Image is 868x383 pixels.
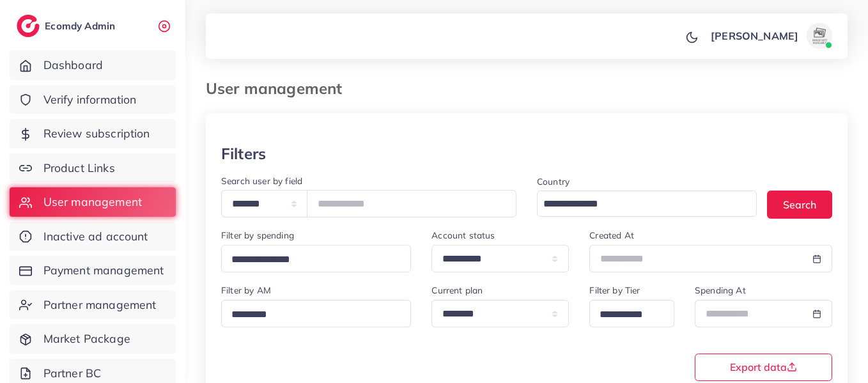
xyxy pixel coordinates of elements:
[43,262,164,279] span: Payment management
[17,15,40,37] img: logo
[711,28,798,43] p: [PERSON_NAME]
[43,160,115,176] span: Product Links
[10,324,176,354] a: Market Package
[45,20,118,32] h2: Ecomdy Admin
[43,91,137,108] span: Verify information
[589,284,640,297] label: Filter by Tier
[43,57,103,74] span: Dashboard
[767,191,832,218] button: Search
[10,153,176,183] a: Product Links
[595,305,658,325] input: Search for option
[206,79,352,98] h3: User management
[221,300,411,327] div: Search for option
[17,15,118,37] a: logoEcomdy Admin
[227,305,394,325] input: Search for option
[695,354,832,381] button: Export data
[221,145,266,163] h3: Filters
[221,245,411,272] div: Search for option
[589,229,634,242] label: Created At
[695,284,746,297] label: Spending At
[221,175,302,187] label: Search user by field
[221,284,271,297] label: Filter by AM
[807,23,832,49] img: avatar
[10,256,176,285] a: Payment management
[43,125,150,142] span: Review subscription
[539,194,740,214] input: Search for option
[10,119,176,148] a: Review subscription
[589,300,674,327] div: Search for option
[10,290,176,320] a: Partner management
[537,191,757,217] div: Search for option
[43,365,102,382] span: Partner BC
[227,250,394,270] input: Search for option
[10,222,176,251] a: Inactive ad account
[730,362,797,372] span: Export data
[431,229,495,242] label: Account status
[43,331,130,347] span: Market Package
[537,175,570,188] label: Country
[431,284,483,297] label: Current plan
[43,297,157,313] span: Partner management
[221,229,294,242] label: Filter by spending
[10,51,176,80] a: Dashboard
[10,187,176,217] a: User management
[704,23,837,49] a: [PERSON_NAME]avatar
[43,194,142,210] span: User management
[10,85,176,114] a: Verify information
[43,228,148,245] span: Inactive ad account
